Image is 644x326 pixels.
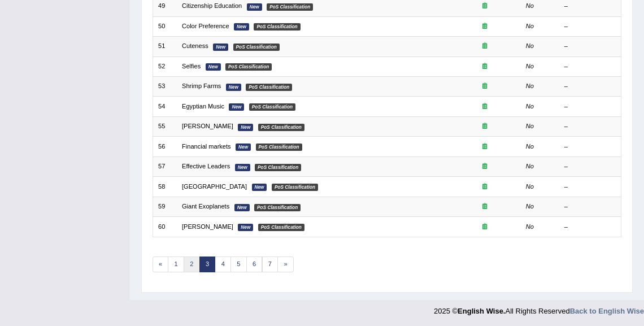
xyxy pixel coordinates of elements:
[238,124,253,131] em: New
[225,63,272,71] em: PoS Classification
[564,142,616,151] div: –
[564,22,616,31] div: –
[182,123,233,129] a: [PERSON_NAME]
[564,202,616,211] div: –
[526,23,534,29] em: No
[153,97,177,116] td: 54
[182,2,242,9] a: Citizenship Education
[234,23,249,31] em: New
[454,22,515,31] div: Exam occurring question
[182,103,224,110] a: Egyptian Music
[526,42,534,49] em: No
[235,164,250,171] em: New
[252,184,267,191] em: New
[564,42,616,51] div: –
[182,63,201,69] a: Selfies
[254,23,300,31] em: PoS Classification
[434,300,644,316] div: 2025 © All Rights Reserved
[258,224,304,231] em: PoS Classification
[564,182,616,192] div: –
[229,103,244,111] em: New
[226,84,241,91] em: New
[454,202,515,211] div: Exam occurring question
[153,77,177,97] td: 53
[213,44,228,51] em: New
[258,124,304,131] em: PoS Classification
[153,257,169,272] a: «
[526,203,534,210] em: No
[256,144,302,151] em: PoS Classification
[526,82,534,89] em: No
[564,2,616,11] div: –
[454,82,515,91] div: Exam occurring question
[564,82,616,91] div: –
[182,82,221,89] a: Shrimp Farms
[168,257,184,272] a: 1
[182,223,233,230] a: [PERSON_NAME]
[454,42,515,51] div: Exam occurring question
[254,204,301,211] em: PoS Classification
[206,63,221,71] em: New
[454,182,515,192] div: Exam occurring question
[454,62,515,71] div: Exam occurring question
[277,257,294,272] a: »
[153,197,177,216] td: 59
[234,204,250,211] em: New
[182,183,247,190] a: [GEOGRAPHIC_DATA]
[182,203,229,210] a: Giant Exoplanets
[454,102,515,111] div: Exam occurring question
[272,184,318,191] em: PoS Classification
[564,102,616,111] div: –
[247,3,262,11] em: New
[246,84,292,91] em: PoS Classification
[153,177,177,197] td: 58
[236,144,251,151] em: New
[255,164,301,171] em: PoS Classification
[564,62,616,71] div: –
[526,123,534,129] em: No
[230,257,247,272] a: 5
[564,223,616,232] div: –
[182,42,208,49] a: Cuteness
[454,122,515,131] div: Exam occurring question
[564,162,616,171] div: –
[267,3,313,11] em: PoS Classification
[246,257,263,272] a: 6
[454,142,515,151] div: Exam occurring question
[570,307,644,315] a: Back to English Wise
[153,56,177,76] td: 52
[182,143,231,150] a: Financial markets
[526,183,534,190] em: No
[199,257,216,272] a: 3
[153,157,177,176] td: 57
[153,16,177,36] td: 50
[526,143,534,150] em: No
[184,257,200,272] a: 2
[182,163,230,169] a: Effective Leaders
[249,103,295,111] em: PoS Classification
[262,257,279,272] a: 7
[526,223,534,230] em: No
[153,137,177,157] td: 56
[458,307,505,315] strong: English Wise.
[526,163,534,169] em: No
[153,116,177,136] td: 55
[526,2,534,9] em: No
[526,63,534,69] em: No
[454,2,515,11] div: Exam occurring question
[454,223,515,232] div: Exam occurring question
[526,103,534,110] em: No
[233,44,280,51] em: PoS Classification
[454,162,515,171] div: Exam occurring question
[182,23,229,29] a: Color Preference
[215,257,231,272] a: 4
[564,122,616,131] div: –
[153,37,177,56] td: 51
[238,224,253,231] em: New
[153,217,177,237] td: 60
